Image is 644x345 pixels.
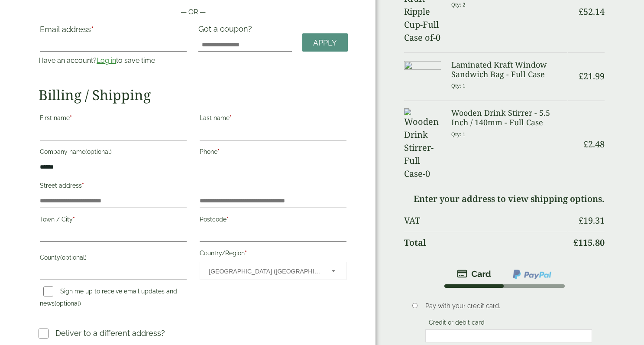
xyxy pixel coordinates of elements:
[43,286,53,296] input: Sign me up to receive email updates and news(optional)
[40,288,177,309] label: Sign me up to receive email updates and news
[579,215,583,226] span: £
[579,70,605,82] bdi: 21.99
[60,254,87,261] span: (optional)
[583,138,588,150] span: £
[573,237,605,248] bdi: 115.80
[230,114,232,121] abbr: required
[200,247,346,262] label: Country/Region
[40,179,187,194] label: Street address
[55,300,81,307] span: (optional)
[200,112,346,127] label: Last name
[451,1,466,8] small: Qty: 2
[70,114,72,121] abbr: required
[425,319,488,329] label: Credit or debit card
[404,232,567,253] th: Total
[200,146,346,160] label: Phone
[451,60,567,79] h3: Laminated Kraft Window Sandwich Bag - Full Case
[227,216,229,223] abbr: required
[40,251,187,266] label: County
[583,138,605,150] bdi: 2.48
[40,213,187,228] label: Town / City
[451,108,567,127] h3: Wooden Drink Stirrer - 5.5 Inch / 140mm - Full Case
[39,55,188,66] p: Have an account? to save time
[73,216,75,223] abbr: required
[428,332,589,340] iframe: Secure card payment input frame
[40,112,187,127] label: First name
[451,82,466,89] small: Qty: 1
[579,6,605,17] bdi: 52.14
[200,213,346,228] label: Postcode
[39,87,348,103] h2: Billing / Shipping
[579,6,583,17] span: £
[97,56,116,65] a: Log in
[457,269,491,279] img: stripe.png
[573,237,578,248] span: £
[39,7,348,17] p: — OR —
[40,146,187,160] label: Company name
[404,189,604,209] td: Enter your address to view shipping options.
[313,38,337,48] span: Apply
[404,108,441,180] img: Wooden Drink Stirrer-Full Case-0
[579,70,583,82] span: £
[512,269,552,280] img: ppcp-gateway.png
[85,148,112,155] span: (optional)
[82,182,84,189] abbr: required
[40,26,187,38] label: Email address
[198,24,256,38] label: Got a coupon?
[579,215,605,226] bdi: 19.31
[245,250,247,257] abbr: required
[302,33,348,52] a: Apply
[425,301,592,311] p: Pay with your credit card.
[200,262,346,280] span: Country/Region
[209,262,320,280] span: United Kingdom (UK)
[91,25,94,34] abbr: required
[55,327,165,339] p: Deliver to a different address?
[404,210,567,231] th: VAT
[217,148,220,155] abbr: required
[451,131,466,137] small: Qty: 1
